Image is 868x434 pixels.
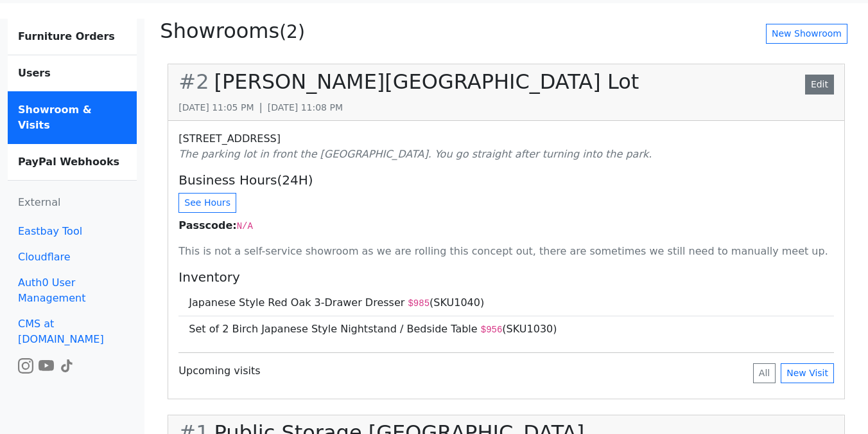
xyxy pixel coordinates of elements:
[8,244,137,270] a: Cloudflare
[805,75,834,95] a: Edit
[268,102,343,113] small: [DATE] 11:08 PM
[39,359,54,371] a: Watch the build video or pictures on YouTube
[178,131,834,162] p: [STREET_ADDRESS]
[237,221,253,231] code: N/A
[178,290,834,316] li: Japanese Style Red Oak 3-Drawer Dresser (SKU 1040 )
[178,102,254,113] small: [DATE] 11:05 PM
[279,21,305,42] small: ( 2 )
[753,363,776,383] button: All
[8,270,137,311] a: Auth0 User Management
[18,196,60,208] span: External
[18,156,119,168] b: PayPal Webhooks
[178,365,260,377] h3: Upcoming visits
[8,219,137,244] a: Eastbay Tool
[8,19,137,55] a: Furniture Orders
[178,269,834,285] h5: Inventory
[408,298,430,309] code: $ 985
[178,316,834,342] li: Set of 2 Birch Japanese Style Nightstand / Bedside Table (SKU 1030 )
[160,19,305,43] h2: Showrooms
[18,67,51,79] b: Users
[781,363,834,383] a: New Visit
[178,69,639,94] h2: [PERSON_NAME][GEOGRAPHIC_DATA] Lot
[178,172,834,188] h5: Business Hours(24H)
[18,359,33,371] a: Watch the build video or pictures on Instagram
[178,148,652,160] i: The parking lot in front the [GEOGRAPHIC_DATA]. You go straight after turning into the park.
[766,24,847,44] a: New Showroom
[59,359,74,371] a: Watch the build video or pictures on TikTok
[18,30,115,42] b: Furniture Orders
[178,219,236,231] b: Passcode:
[8,91,137,144] a: Showroom & Visits
[178,69,209,94] span: # 2
[8,55,137,92] a: Users
[178,193,236,213] button: See Hours
[8,144,137,180] a: PayPal Webhooks
[259,101,262,113] span: |
[481,325,503,335] code: $ 956
[18,104,92,131] b: Showroom & Visits
[8,311,137,352] a: CMS at [DOMAIN_NAME]
[178,244,834,259] p: This is not a self-service showroom as we are rolling this concept out, there are sometimes we st...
